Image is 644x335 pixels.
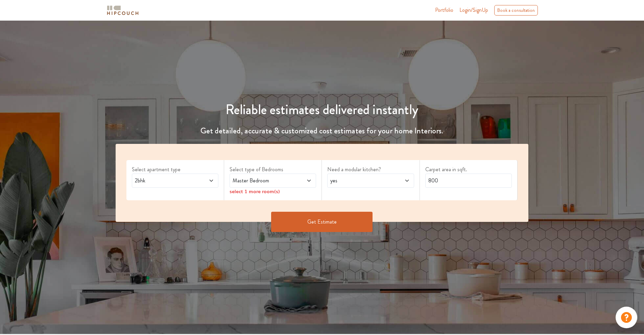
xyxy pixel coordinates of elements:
label: Select type of Bedrooms [230,165,316,174]
span: Login/SignUp [459,6,488,14]
h1: Reliable estimates delivered instantly [112,102,533,118]
input: Enter area sqft [425,174,512,188]
a: Portfolio [435,6,453,14]
span: logo-horizontal.svg [106,3,140,18]
img: logo-horizontal.svg [106,4,140,16]
label: Carpet area in sqft. [425,165,512,174]
span: 2bhk [134,177,194,185]
button: Get Estimate [271,212,373,232]
h4: Get detailed, accurate & customized cost estimates for your home Interiors. [112,126,533,136]
span: yes [329,177,389,185]
label: Need a modular kitchen? [327,165,414,174]
label: Select apartment type [132,165,218,174]
div: select 1 more room(s) [230,188,316,195]
span: Master Bedroom [231,177,292,185]
div: Book a consultation [494,5,538,16]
